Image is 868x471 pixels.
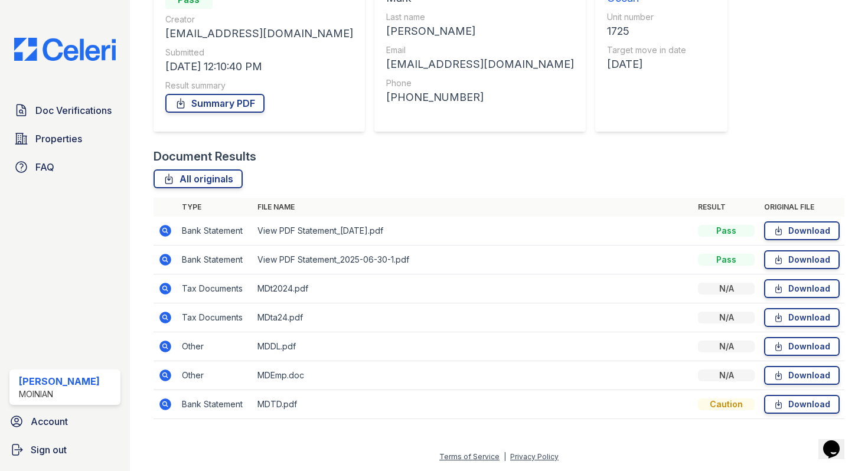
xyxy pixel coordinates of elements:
[9,99,120,122] a: Doc Verifications
[386,89,574,106] div: [PHONE_NUMBER]
[253,217,693,246] td: View PDF Statement_[DATE].pdf
[177,332,253,361] td: Other
[5,438,125,462] a: Sign out
[607,11,686,23] div: Unit number
[177,246,253,274] td: Bank Statement
[19,374,100,388] div: [PERSON_NAME]
[607,44,686,56] div: Target move in date
[698,341,755,352] div: N/A
[31,414,68,429] span: Account
[764,279,840,298] a: Download
[165,94,265,113] a: Summary PDF
[764,250,840,269] a: Download
[253,332,693,361] td: MDDL.pdf
[764,337,840,356] a: Download
[5,38,125,61] img: CE_Logo_Blue-a8612792a0a2168367f1c8372b55b34899dd931a85d93a1a3d3e32e68fde9ad4.png
[764,308,840,327] a: Download
[386,56,574,73] div: [EMAIL_ADDRESS][DOMAIN_NAME]
[698,283,755,295] div: N/A
[253,274,693,303] td: MDt2024.pdf
[177,217,253,246] td: Bank Statement
[386,44,574,56] div: Email
[698,398,755,410] div: Caution
[253,303,693,332] td: MDta24.pdf
[165,58,353,75] div: [DATE] 12:10:40 PM
[165,14,353,25] div: Creator
[504,452,506,461] div: |
[177,361,253,390] td: Other
[253,361,693,390] td: MDEmp.doc
[759,198,844,217] th: Original file
[386,11,574,23] div: Last name
[177,390,253,419] td: Bank Statement
[19,388,100,400] div: Moinian
[698,312,755,323] div: N/A
[764,395,840,414] a: Download
[253,198,693,217] th: File name
[31,443,67,457] span: Sign out
[818,424,856,459] iframe: chat widget
[154,169,243,188] a: All originals
[698,369,755,381] div: N/A
[35,132,82,146] span: Properties
[607,56,686,73] div: [DATE]
[9,127,120,151] a: Properties
[693,198,759,217] th: Result
[5,410,125,433] a: Account
[9,155,120,179] a: FAQ
[253,390,693,419] td: MDTD.pdf
[607,23,686,40] div: 1725
[35,160,54,174] span: FAQ
[386,23,574,40] div: [PERSON_NAME]
[386,77,574,89] div: Phone
[35,103,112,117] span: Doc Verifications
[177,274,253,303] td: Tax Documents
[165,25,353,42] div: [EMAIL_ADDRESS][DOMAIN_NAME]
[177,198,253,217] th: Type
[698,254,755,266] div: Pass
[764,221,840,240] a: Download
[510,452,559,461] a: Privacy Policy
[165,47,353,58] div: Submitted
[165,80,353,91] div: Result summary
[439,452,500,461] a: Terms of Service
[177,303,253,332] td: Tax Documents
[764,366,840,385] a: Download
[698,225,755,237] div: Pass
[154,148,256,165] div: Document Results
[253,246,693,274] td: View PDF Statement_2025-06-30-1.pdf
